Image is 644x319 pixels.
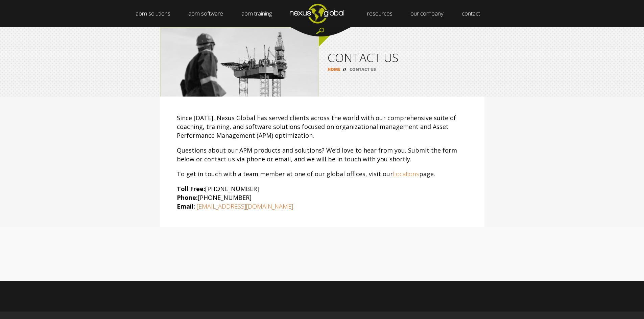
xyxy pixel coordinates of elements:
[393,170,419,178] a: Locations
[177,169,468,178] p: To get in touch with a team member at one of our global offices, visit our page.
[328,52,476,63] h1: CONTACT US
[177,202,195,210] strong: Email:
[177,146,468,163] p: Questions about our APM products and solutions? We’d love to hear from you. Submit the form below...
[177,184,468,211] p: [PHONE_NUMBER] [PHONE_NUMBER]
[177,193,198,202] strong: Phone:
[197,202,293,210] a: [EMAIL_ADDRESS][DOMAIN_NAME]
[177,185,205,193] strong: Toll Free:
[340,67,349,72] span: //
[177,113,468,140] p: Since [DATE], Nexus Global has served clients across the world with our comprehensive suite of co...
[328,67,340,72] a: HOME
